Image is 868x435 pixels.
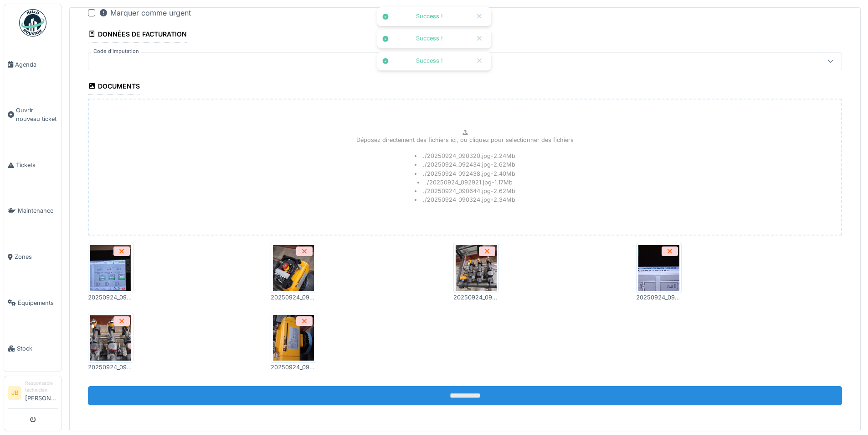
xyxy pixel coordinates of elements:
[25,380,58,406] li: [PERSON_NAME]
[16,106,58,123] span: Ouvrir nouveau ticket
[99,7,191,18] div: Marquer comme urgent
[90,245,131,291] img: zzrol4d8kvm4k0k4uetxxaxyxvid
[415,152,515,160] li: ./20250924_090320.jpg - 2.24 Mb
[417,178,513,187] li: ./20250924_092921.jpg - 1.17 Mb
[4,234,62,280] a: Zones
[415,187,515,195] li: ./20250924_090644.jpg - 2.62 Mb
[4,42,62,88] a: Agenda
[415,160,515,169] li: ./20250924_092434.jpg - 2.62 Mb
[88,363,134,372] div: 20250924_090644.jpg
[8,386,21,400] li: JB
[88,293,134,302] div: 20250924_090320.jpg
[273,245,314,291] img: umbqzna4a2hr0fm8o95y1na9xwpy
[4,325,62,372] a: Stock
[271,293,316,302] div: 20250924_092438.jpg
[273,315,314,361] img: kn9zwtno7wvxwrhi61hp2nsyoour
[92,47,141,55] label: Code d'imputation
[415,169,515,178] li: ./20250924_092438.jpg - 2.40 Mb
[453,293,499,302] div: 20250924_092921.jpg
[18,206,58,215] span: Maintenance
[18,299,58,307] span: Équipements
[394,57,465,65] div: Success !
[4,142,62,188] a: Tickets
[8,380,58,409] a: JB Responsable technicien[PERSON_NAME]
[638,245,679,291] img: c7cl75lmqxwskxrfx88zl4iyidm5
[19,9,46,37] img: Badge_color-CXgf-gQk.svg
[25,380,58,394] div: Responsable technicien
[88,79,140,95] div: Documents
[4,280,62,326] a: Équipements
[415,195,515,204] li: ./20250924_090324.jpg - 2.34 Mb
[4,88,62,142] a: Ouvrir nouveau ticket
[394,13,465,21] div: Success !
[456,245,497,291] img: z4gwwdv4chey7rhyavvk3idm8v1k
[15,60,58,69] span: Agenda
[4,188,62,234] a: Maintenance
[17,344,58,353] span: Stock
[88,27,187,43] div: Données de facturation
[271,363,316,372] div: 20250924_092434.jpg
[16,161,58,169] span: Tickets
[636,293,682,302] div: 20250924_090324.jpg
[394,35,465,43] div: Success !
[90,315,131,361] img: 5vuvxwpyfawfovejykw2baugbnrw
[15,252,58,261] span: Zones
[356,136,574,144] p: Déposez directement des fichiers ici, ou cliquez pour sélectionner des fichiers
